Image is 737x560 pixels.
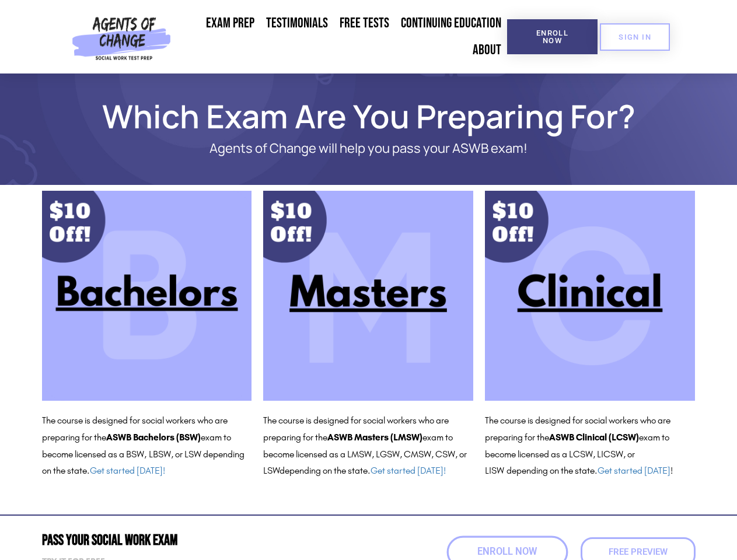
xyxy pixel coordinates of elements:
[83,141,655,156] p: Agents of Change will help you pass your ASWB exam!
[526,29,579,44] span: Enroll Now
[200,10,260,37] a: Exam Prep
[334,10,395,37] a: Free Tests
[263,412,473,480] p: The course is designed for social workers who are preparing for the exam to become licensed as a ...
[507,19,598,54] a: Enroll Now
[371,465,446,476] a: Get started [DATE]!
[477,547,537,557] span: Enroll Now
[598,465,670,476] a: Get started [DATE]
[42,412,252,480] p: The course is designed for social workers who are preparing for the exam to become licensed as a ...
[260,10,334,37] a: Testimonials
[609,548,668,556] span: Free Preview
[280,465,446,476] span: depending on the state.
[36,103,701,129] h1: Which Exam Are You Preparing For?
[595,465,673,476] span: . !
[90,465,165,476] a: Get started [DATE]!
[395,10,507,37] a: Continuing Education
[507,465,595,476] span: depending on the state
[600,23,670,51] a: SIGN IN
[549,432,639,443] b: ASWB Clinical (LCSW)
[106,432,201,443] b: ASWB Bachelors (BSW)
[467,37,507,64] a: About
[485,412,695,480] p: The course is designed for social workers who are preparing for the exam to become licensed as a ...
[42,533,363,548] h2: Pass Your Social Work Exam
[619,33,651,41] span: SIGN IN
[327,432,422,443] b: ASWB Masters (LMSW)
[176,10,507,64] nav: Menu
